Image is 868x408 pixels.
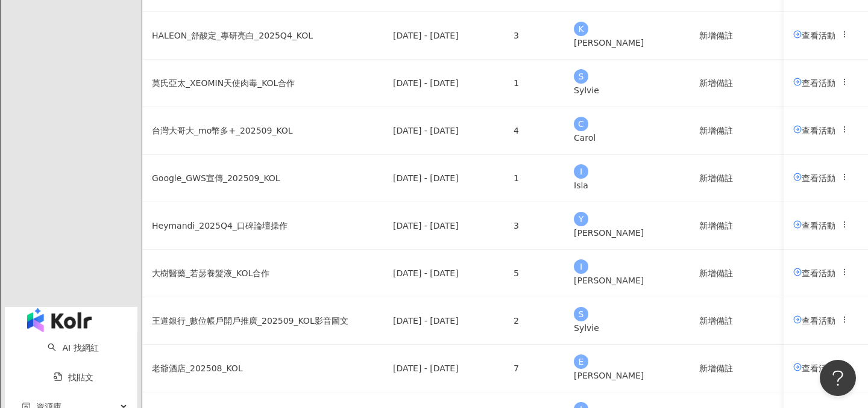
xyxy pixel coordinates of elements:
[687,23,746,48] button: 新增備註
[504,60,564,107] td: 1
[793,126,835,135] a: 查看活動
[793,268,835,278] a: 查看活動
[27,308,92,332] img: logo
[793,268,835,277] span: 查看活動
[579,355,584,368] span: E
[574,131,667,144] div: Carol
[699,126,733,135] span: 新增備註
[504,107,564,155] td: 4
[793,173,835,182] span: 查看活動
[142,107,383,155] td: 台灣大哥大_mo幣多+_202509_KOL
[142,250,383,297] td: 大樹醫藥_若瑟養髮液_KOL合作
[578,22,583,36] span: K
[48,343,98,353] a: searchAI 找網紅
[793,173,835,183] a: 查看活動
[574,321,667,335] div: Sylvie
[574,36,667,49] div: [PERSON_NAME]
[504,12,564,60] td: 3
[687,214,746,238] button: 新增備註
[699,78,733,88] span: 新增備註
[574,369,667,382] div: [PERSON_NAME]
[504,345,564,392] td: 7
[580,165,582,178] span: I
[699,221,733,230] span: 新增備註
[574,179,667,192] div: Isla
[793,31,835,40] a: 查看活動
[793,315,835,325] span: 查看活動
[699,173,733,183] span: 新增備註
[383,345,504,392] td: [DATE] - [DATE]
[383,12,504,60] td: [DATE] - [DATE]
[579,212,584,226] span: Y
[793,316,835,326] a: 查看活動
[574,226,667,240] div: [PERSON_NAME]
[687,166,746,190] button: 新增備註
[574,84,667,97] div: Sylvie
[580,260,582,273] span: I
[504,297,564,345] td: 2
[504,202,564,250] td: 3
[383,155,504,202] td: [DATE] - [DATE]
[820,360,856,396] iframe: Help Scout Beacon - Open
[142,345,383,392] td: 老爺酒店_202508_KOL
[699,31,733,40] span: 新增備註
[687,119,746,143] button: 新增備註
[142,12,383,60] td: HALEON_舒酸定_專研亮白_2025Q4_KOL
[793,363,835,372] span: 查看活動
[793,78,835,87] span: 查看活動
[793,125,835,135] span: 查看活動
[383,297,504,345] td: [DATE] - [DATE]
[793,78,835,88] a: 查看活動
[383,60,504,107] td: [DATE] - [DATE]
[793,221,835,230] a: 查看活動
[699,363,733,373] span: 新增備註
[383,107,504,155] td: [DATE] - [DATE]
[793,363,835,373] a: 查看活動
[383,202,504,250] td: [DATE] - [DATE]
[383,250,504,297] td: [DATE] - [DATE]
[579,308,584,321] span: S
[142,297,383,345] td: 王道銀行_數位帳戶開戶推廣_202509_KOL影音圖文
[142,155,383,202] td: Google_GWS宣傳_202509_KOL
[578,117,584,131] span: C
[793,30,835,40] span: 查看活動
[699,268,733,278] span: 新增備註
[504,155,564,202] td: 1
[687,309,746,333] button: 新增備註
[687,71,746,95] button: 新增備註
[574,274,667,287] div: [PERSON_NAME]
[142,202,383,250] td: Heymandi_2025Q4_口碑論壇操作
[687,261,746,285] button: 新增備註
[687,356,746,380] button: 新增備註
[579,70,584,83] span: S
[142,60,383,107] td: 莫氏亞太_XEOMIN天使肉毒_KOL合作
[699,316,733,326] span: 新增備註
[504,250,564,297] td: 5
[54,372,93,382] a: 找貼文
[793,220,835,230] span: 查看活動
